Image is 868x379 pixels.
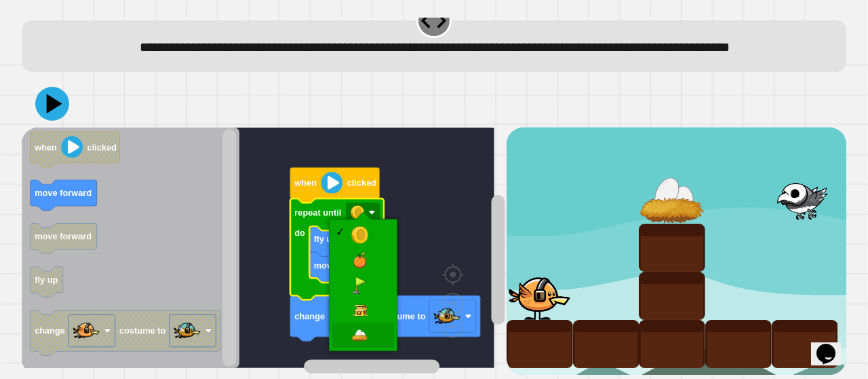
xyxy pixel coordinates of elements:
[34,142,57,153] text: when
[119,326,165,336] text: costume to
[35,232,92,242] text: move forward
[351,226,368,243] img: Coin
[294,207,341,218] text: repeat until
[347,178,376,188] text: clicked
[35,326,65,336] text: change
[87,142,117,153] text: clicked
[294,228,305,238] text: do
[22,127,507,374] div: Blockly Workspace
[294,178,317,188] text: when
[35,275,58,285] text: fly up
[314,235,337,245] text: fly up
[811,325,854,365] iframe: chat widget
[294,311,325,321] text: change
[314,260,371,271] text: move forward
[35,188,92,199] text: move forward
[379,311,425,321] text: costume to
